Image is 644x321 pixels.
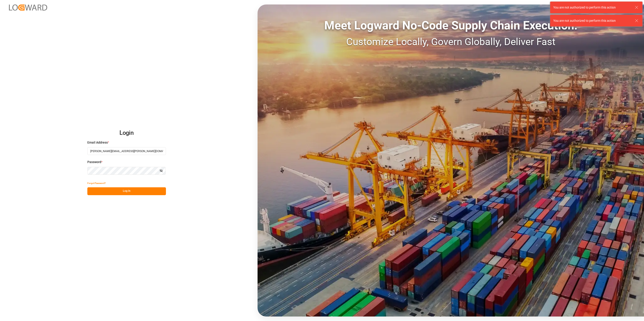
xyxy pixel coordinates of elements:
[258,34,644,49] div: Customize Locally, Govern Globally, Deliver Fast
[87,160,101,164] span: Password
[87,179,106,187] button: Forgot Password?
[9,4,47,11] img: Logward_new_orange.png
[87,126,166,140] h2: Login
[87,187,166,195] button: Log In
[87,147,166,155] input: Enter your email
[553,18,631,23] div: You are not authorized to perform this action
[553,5,631,10] div: You are not authorized to perform this action
[87,140,108,145] span: Email Address
[258,17,644,34] div: Meet Logward No-Code Supply Chain Execution:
